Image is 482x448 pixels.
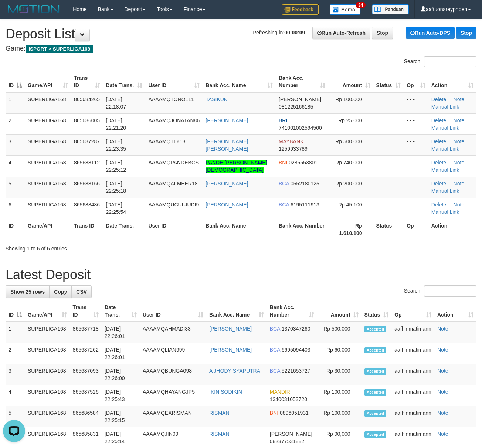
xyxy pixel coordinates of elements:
a: Note [454,181,465,187]
img: MOTION_logo.png [6,4,62,15]
th: Bank Acc. Name: activate to sort column ascending [206,301,267,322]
span: ISPORT > SUPERLIGA168 [26,45,93,53]
span: 865684265 [74,96,100,102]
td: SUPERLIGA168 [25,364,70,385]
th: Bank Acc. Name [203,219,276,240]
td: SUPERLIGA168 [25,198,71,219]
a: Manual Link [431,125,459,131]
td: aafhinmatimann [391,406,434,427]
span: Copy 082377531882 to clipboard [270,438,304,444]
span: [PERSON_NAME] [270,431,312,437]
td: 5 [6,177,25,198]
td: SUPERLIGA168 [25,134,71,155]
span: BCA [279,202,289,208]
td: - - - [404,177,428,198]
th: Bank Acc. Name: activate to sort column ascending [203,71,276,92]
td: 865686584 [70,406,102,427]
td: AAAAMQAHMADI33 [140,322,206,343]
span: [DATE] 22:25:12 [106,160,126,173]
span: 865688486 [74,202,100,208]
td: Rp 30,000 [317,364,361,385]
span: Copy 081225166185 to clipboard [279,104,313,110]
td: aafhinmatimann [391,343,434,364]
label: Search: [404,56,476,67]
h1: Deposit List [6,27,476,41]
a: Manual Link [431,167,459,173]
span: Copy 1370347260 to clipboard [282,326,310,332]
a: Stop [372,27,393,39]
a: [PERSON_NAME] [PERSON_NAME] [206,138,248,152]
a: Manual Link [431,104,459,110]
td: - - - [404,113,428,134]
span: 34 [356,2,366,8]
label: Search: [404,285,476,297]
span: Copy 6195111913 to clipboard [291,202,319,208]
span: Copy 6695094403 to clipboard [282,347,310,353]
span: Refreshing in: [252,30,305,35]
th: Bank Acc. Number [276,219,328,240]
a: Note [454,202,465,208]
span: Accepted [364,431,387,438]
td: 3 [6,364,25,385]
td: SUPERLIGA168 [25,113,71,134]
span: Accepted [364,368,387,375]
td: - - - [404,134,428,155]
a: [PERSON_NAME] [209,347,252,353]
span: [DATE] 22:18:07 [106,96,126,110]
td: Rp 60,000 [317,343,361,364]
span: Copy 741001002594500 to clipboard [279,125,322,131]
th: Date Trans. [103,219,146,240]
span: Accepted [364,389,387,396]
span: BCA [270,347,280,353]
td: SUPERLIGA168 [25,406,70,427]
a: Note [437,410,448,416]
td: 1 [6,92,25,114]
span: [DATE] 22:23:35 [106,138,126,152]
td: [DATE] 22:26:01 [102,322,140,343]
span: [PERSON_NAME] [279,96,321,102]
td: [DATE] 22:25:43 [102,385,140,406]
span: Accepted [364,410,387,417]
span: Copy 0285553801 to clipboard [289,160,318,165]
th: Bank Acc. Number: activate to sort column ascending [276,71,328,92]
img: panduan.png [372,4,409,14]
td: aafhinmatimann [391,364,434,385]
td: AAAAMQHAYANGJP5 [140,385,206,406]
th: ID [6,219,25,240]
span: Accepted [364,347,387,353]
td: AAAAMQBUNGA098 [140,364,206,385]
a: Delete [431,160,446,165]
span: BNI [270,410,278,416]
a: [PERSON_NAME] [206,117,248,123]
th: Status [373,219,404,240]
span: [DATE] 22:25:54 [106,202,126,215]
th: Game/API: activate to sort column ascending [25,301,70,322]
th: Trans ID: activate to sort column ascending [70,301,102,322]
a: IKIN SODIKIN [209,389,242,395]
td: 865687262 [70,343,102,364]
span: Rp 740,000 [335,160,362,165]
span: Copy 1259933789 to clipboard [279,146,308,152]
span: Accepted [364,326,387,332]
td: - - - [404,198,428,219]
span: Copy 0896051931 to clipboard [280,410,309,416]
td: 865687093 [70,364,102,385]
a: Note [454,96,465,102]
span: Rp 25,000 [338,117,362,123]
span: Copy [54,289,67,295]
th: Date Trans.: activate to sort column ascending [102,301,140,322]
th: Action: activate to sort column ascending [434,301,476,322]
td: aafhinmatimann [391,385,434,406]
td: 4 [6,385,25,406]
td: 865687526 [70,385,102,406]
a: Manual Link [431,209,459,215]
span: MAYBANK [279,138,303,144]
span: AAAAMQTONO111 [148,96,194,102]
a: Manual Link [431,146,459,152]
a: RISMAN [209,410,229,416]
td: - - - [404,155,428,177]
span: AAAAMQTLY13 [148,138,185,144]
td: [DATE] 22:25:15 [102,406,140,427]
td: Rp 500,000 [317,322,361,343]
th: Trans ID: activate to sort column ascending [71,71,103,92]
